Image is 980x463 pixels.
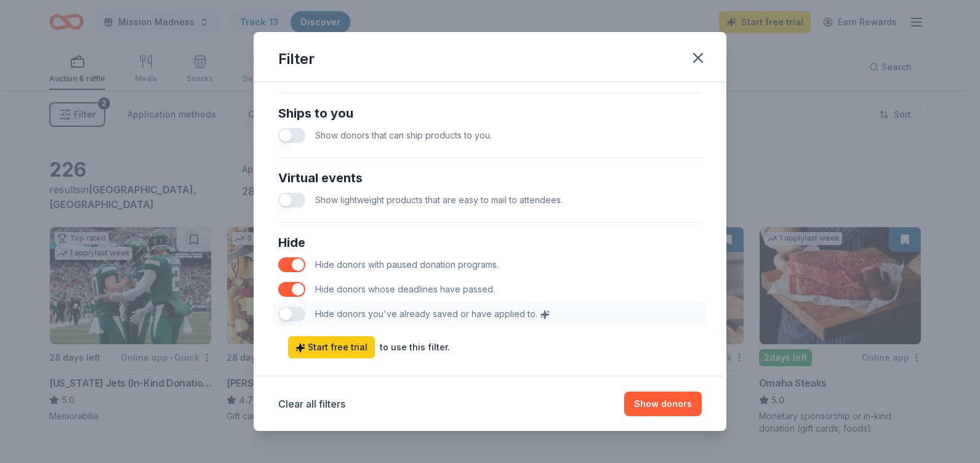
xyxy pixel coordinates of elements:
[315,130,492,140] span: Show donors that can ship products to you.
[288,336,375,358] a: Start free trial
[315,195,563,205] span: Show lightweight products that are easy to mail to attendees.
[315,259,499,270] span: Hide donors with paused donation programs.
[278,233,702,252] div: Hide
[295,340,367,355] span: Start free trial
[278,168,702,188] div: Virtual events
[278,49,315,69] div: Filter
[624,392,702,416] button: Show donors
[278,103,702,123] div: Ships to you
[315,284,495,294] span: Hide donors whose deadlines have passed.
[380,340,450,355] div: to use this filter.
[278,397,345,411] button: Clear all filters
